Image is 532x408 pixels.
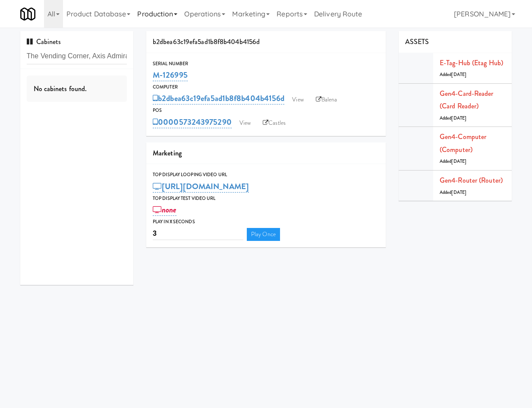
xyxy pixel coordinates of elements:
a: E-tag-hub (Etag Hub) [440,58,503,68]
span: [DATE] [451,71,466,78]
span: No cabinets found. [34,84,87,94]
div: b2dbea63c19efa5ad1b8f8b404b4156d [146,31,386,53]
a: Gen4-card-reader (Card Reader) [440,89,494,111]
span: [DATE] [451,189,466,196]
input: Search cabinets [27,48,127,64]
a: View [235,117,255,130]
div: Serial Number [153,60,379,68]
div: POS [153,106,379,115]
img: Micromart [20,6,35,22]
a: Gen4-router (Router) [440,175,503,185]
a: Balena [312,93,342,106]
span: [DATE] [451,158,466,164]
a: none [153,204,176,216]
a: View [288,93,308,106]
a: M-126995 [153,69,188,81]
div: Top Display Test Video Url [153,194,379,203]
div: Computer [153,83,379,92]
span: Added [440,115,466,121]
span: ASSETS [405,37,429,47]
div: Top Display Looping Video Url [153,171,379,179]
span: Added [440,158,466,164]
a: 0000573243975290 [153,116,232,128]
div: Play in X seconds [153,218,379,226]
span: [DATE] [451,115,466,121]
span: Marketing [153,148,182,158]
a: Gen4-computer (Computer) [440,132,486,155]
a: Castles [258,117,290,130]
span: Cabinets [27,37,61,47]
a: b2dbea63c19efa5ad1b8f8b404b4156d [153,92,284,104]
span: Added [440,71,466,78]
a: [URL][DOMAIN_NAME] [153,180,249,193]
span: Added [440,189,466,196]
a: Play Once [247,228,280,241]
